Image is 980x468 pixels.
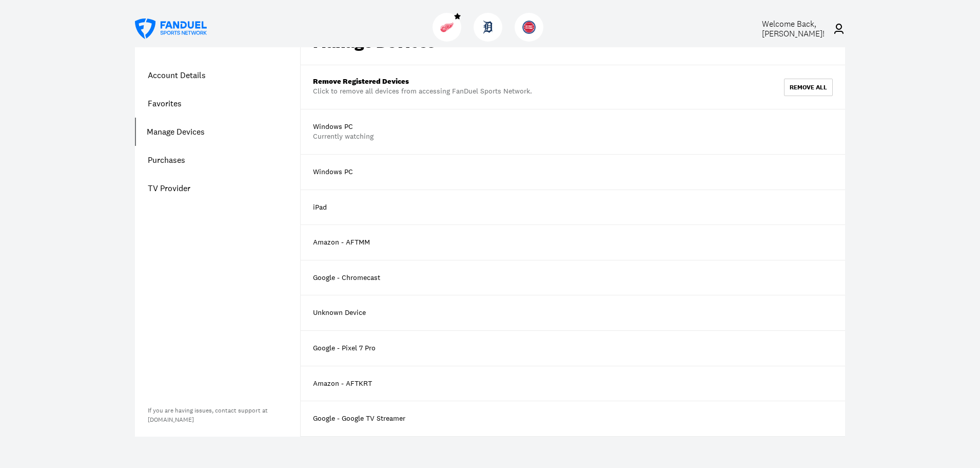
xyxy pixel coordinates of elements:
[135,146,300,174] a: Purchases
[313,379,372,389] div: Amazon - AFTKRT
[148,406,268,424] a: If you are having issues, contact support at[DOMAIN_NAME]
[515,33,547,44] a: PistonsPistons
[762,18,825,39] span: Welcome Back, [PERSON_NAME] !
[313,202,327,213] div: iPad
[474,33,506,44] a: TigersTigers
[135,61,300,89] a: Account Details
[313,308,366,318] div: Unknown Device
[135,118,300,146] a: Manage Devices
[440,21,454,34] img: Red Wings
[313,167,353,177] div: Windows PC
[313,86,532,97] div: Click to remove all devices from accessing FanDuel Sports Network.
[313,343,376,353] div: Google - Pixel 7 Pro
[433,33,465,44] a: Red WingsRed Wings
[313,132,374,142] div: Currently watching
[313,414,405,424] div: Google - Google TV Streamer
[135,174,300,202] a: TV Provider
[522,21,536,34] img: Pistons
[135,89,300,118] a: Favorites
[313,273,380,283] div: Google - Chromecast
[790,84,827,90] div: remove all
[481,21,495,34] img: Tigers
[738,19,845,39] a: Welcome Back,[PERSON_NAME]!
[313,237,370,248] div: Amazon - AFTMM
[313,78,532,86] div: Remove Registered Devices
[135,18,207,39] a: FanDuel Sports Network
[313,122,374,132] div: Windows PC
[784,79,833,96] button: remove all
